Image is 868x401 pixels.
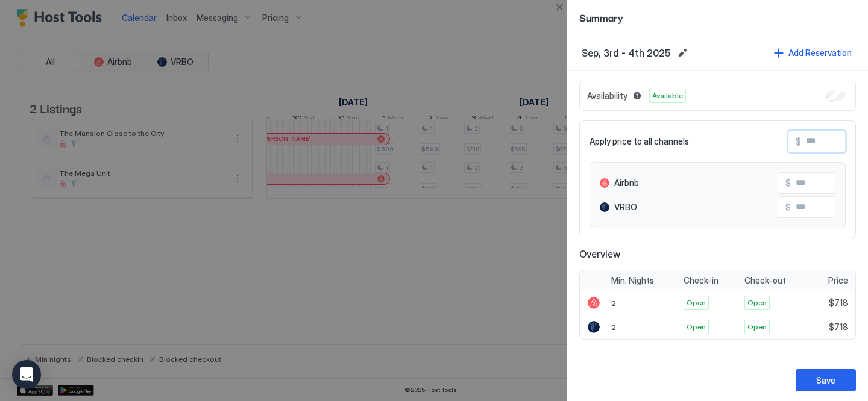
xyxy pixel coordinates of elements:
span: Open [687,297,706,308]
span: Overview [579,248,856,260]
span: VRBO [614,202,637,213]
button: Edit date range [675,46,690,60]
span: 2 [611,323,616,332]
span: $718 [829,322,848,332]
span: Availability [587,90,627,101]
div: Save [816,374,835,387]
span: Available [652,90,683,101]
span: Open [747,297,767,308]
span: $ [785,178,791,188]
span: Open [687,322,706,332]
span: Open [747,322,767,332]
span: Sep, 3rd - 4th 2025 [582,47,670,59]
span: Summary [579,10,856,25]
span: 2 [611,299,616,308]
span: Check-out [744,275,786,286]
span: Apply price to all channels [590,136,689,147]
span: Price [828,275,848,286]
button: Add Reservation [772,45,854,61]
div: Add Reservation [788,46,852,59]
span: $718 [829,297,848,308]
button: Blocked dates override all pricing rules and remain unavailable until manually unblocked [630,89,644,103]
span: Airbnb [614,178,639,188]
span: Check-in [684,275,719,286]
span: Min. Nights [611,275,654,286]
span: $ [785,202,791,213]
button: Save [796,369,856,391]
div: Open Intercom Messenger [12,360,41,389]
span: $ [796,136,801,147]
